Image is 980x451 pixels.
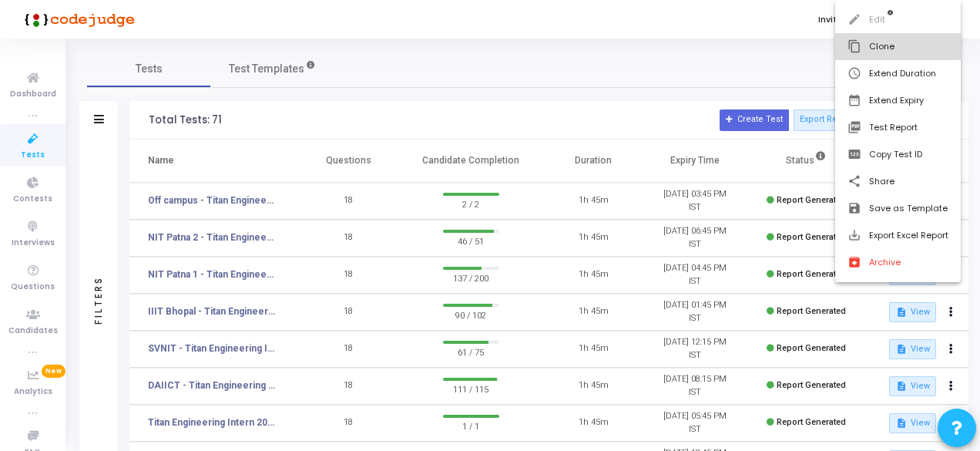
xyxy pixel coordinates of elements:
[835,114,961,141] button: Test Report
[847,147,863,163] mat-icon: pin
[835,222,961,249] button: Export Excel Report
[835,168,961,195] button: Share
[835,249,961,276] button: Archive
[847,39,863,55] mat-icon: content_copy
[847,255,863,271] mat-icon: archive
[835,195,961,222] button: Save as Template
[847,174,863,190] mat-icon: share
[835,60,961,87] button: Extend Duration
[847,93,863,109] mat-icon: date_range
[847,228,863,244] mat-icon: save_alt
[835,141,961,168] button: Copy Test ID
[847,66,863,82] mat-icon: schedule
[847,201,863,217] mat-icon: save
[835,6,961,33] button: Edit
[835,33,961,60] button: Clone
[835,87,961,114] button: Extend Expiry
[847,120,863,136] mat-icon: picture_as_pdf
